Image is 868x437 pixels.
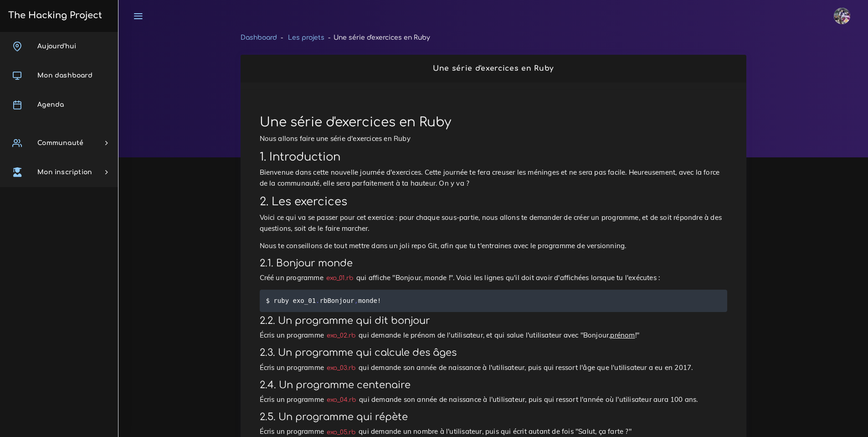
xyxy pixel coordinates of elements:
h3: 2.4. Un programme centenaire [260,380,727,391]
h3: The Hacking Project [5,10,102,21]
h1: Une série d'exercices en Ruby [260,115,727,130]
code: exo_05.rb [324,427,359,437]
p: Nous te conseillons de tout mettre dans un joli repo Git, afin que tu t'entraines avec le program... [260,240,727,251]
a: Les projets [288,34,324,41]
p: Bienvenue dans cette nouvelle journée d'exercices. Cette journée te fera creuser les méninges et ... [260,167,727,189]
span: Aujourd'hui [37,43,76,50]
img: eg54bupqcshyolnhdacp.jpg [834,8,850,24]
p: Écris un programme qui demande son année de naissance à l'utilisateur, puis qui ressort l'âge que... [260,362,727,373]
li: Une série d'exercices en Ruby [324,32,430,43]
span: Mon inscription [37,169,92,176]
p: Voici ce qui va se passer pour cet exercice : pour chaque sous-partie, nous allons te demander de... [260,212,727,234]
code: exo_02.rb [324,331,359,340]
span: . [316,297,319,304]
span: , [354,297,358,304]
u: prénom [610,331,635,339]
h3: 2.3. Un programme qui calcule des âges [260,347,727,359]
a: Dashboard [241,34,277,41]
code: $ ruby exo_01 rb monde [266,296,384,306]
p: Écris un programme qui demande son année de naissance à l'utilisateur, puis qui ressort l'année o... [260,394,727,405]
p: Écris un programme qui demande le prénom de l'utilisateur, et qui salue l'utilisateur avec "Bonjo... [260,330,727,341]
h2: 1. Introduction [260,151,727,164]
p: Créé un programme qui affiche "Bonjour, monde !". Voici les lignes qu'il doit avoir d'affichées l... [260,272,727,283]
span: ! [377,297,381,304]
p: Écris un programme qui demande un nombre à l'utilisateur, puis qui écrit autant de fois "Salut, ç... [260,426,727,437]
h2: Une série d'exercices en Ruby [250,64,737,73]
span: Bonjour [327,297,354,304]
h3: 2.2. Un programme qui dit bonjour [260,315,727,327]
code: exo_03.rb [324,363,359,373]
h3: 2.1. Bonjour monde [260,258,727,269]
span: Mon dashboard [37,72,92,79]
h2: 2. Les exercices [260,195,727,208]
code: exo_01.rb [324,273,356,283]
span: Communauté [37,140,83,146]
h3: 2.5. Un programme qui répète [260,411,727,423]
p: Nous allons faire une série d'exercices en Ruby [260,133,727,144]
code: exo_04.rb [324,395,359,405]
span: Agenda [37,101,64,108]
